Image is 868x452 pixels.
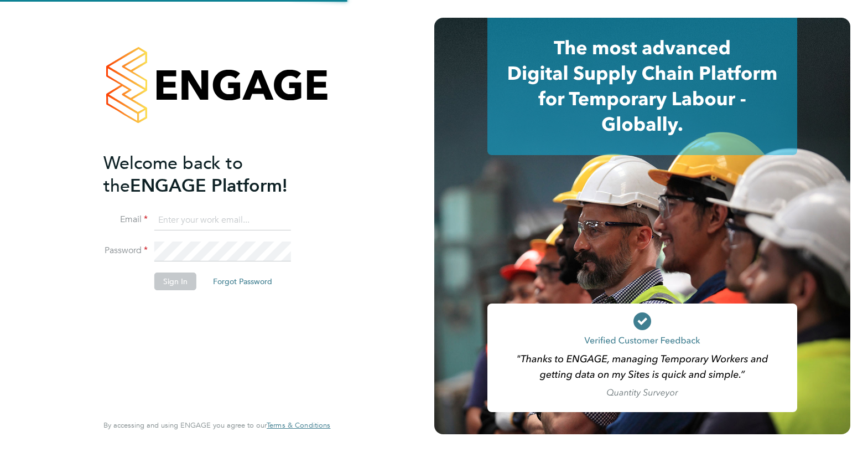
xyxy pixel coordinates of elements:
[103,214,148,225] label: Email
[103,420,330,430] span: By accessing and using ENGAGE you agree to our
[267,420,330,430] span: Terms & Conditions
[267,421,330,430] a: Terms & Conditions
[204,273,281,290] button: Forgot Password
[103,152,319,197] h2: ENGAGE Platform!
[154,273,196,290] button: Sign In
[103,152,243,197] span: Welcome back to the
[154,210,291,230] input: Enter your work email...
[103,245,148,256] label: Password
